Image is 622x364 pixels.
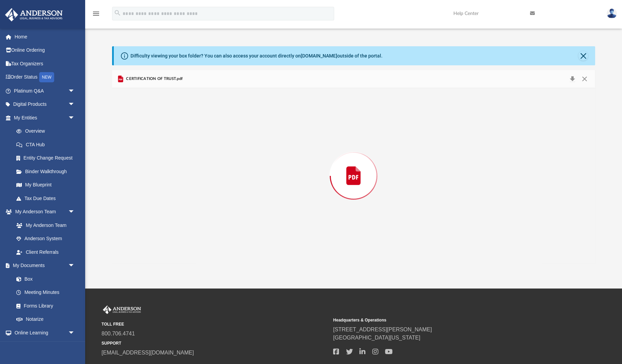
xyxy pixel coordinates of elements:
a: My Entitiesarrow_drop_down [5,111,85,125]
small: SUPPORT [102,340,328,346]
a: Notarize [10,313,82,326]
a: Platinum Q&Aarrow_drop_down [5,84,85,98]
a: Order StatusNEW [5,70,85,84]
span: arrow_drop_down [68,98,82,112]
a: Digital Productsarrow_drop_down [5,98,85,111]
a: Meeting Minutes [10,286,82,299]
button: Close [578,74,591,84]
a: Client Referrals [10,245,82,259]
a: My Blueprint [10,178,82,192]
span: arrow_drop_down [68,259,82,273]
small: TOLL FREE [102,321,328,327]
button: Close [578,51,588,61]
div: NEW [39,72,54,82]
a: Entity Change Request [10,151,85,165]
a: [DOMAIN_NAME] [301,53,337,59]
img: Anderson Advisors Platinum Portal [3,8,65,21]
span: arrow_drop_down [68,111,82,125]
a: My Anderson Teamarrow_drop_down [5,205,82,219]
a: Binder Walkthrough [10,165,85,178]
a: 800.706.4741 [102,331,135,336]
a: Online Learningarrow_drop_down [5,326,82,340]
a: Tax Organizers [5,57,85,70]
a: Anderson System [10,232,82,246]
img: Anderson Advisors Platinum Portal [102,305,142,314]
i: search [114,9,121,17]
span: arrow_drop_down [68,205,82,219]
span: arrow_drop_down [68,326,82,340]
div: Preview [112,70,595,264]
a: Courses [10,340,82,353]
a: Box [10,272,78,286]
a: Home [5,30,85,44]
a: My Anderson Team [10,218,78,232]
button: Download [566,74,578,84]
small: Headquarters & Operations [333,317,560,323]
a: Overview [10,125,85,138]
a: Online Ordering [5,44,85,57]
a: [STREET_ADDRESS][PERSON_NAME] [333,327,432,332]
a: menu [92,13,100,18]
a: My Documentsarrow_drop_down [5,259,82,272]
a: CTA Hub [10,138,85,151]
a: [EMAIL_ADDRESS][DOMAIN_NAME] [102,350,194,355]
a: [GEOGRAPHIC_DATA][US_STATE] [333,335,420,341]
a: Forms Library [10,299,78,313]
span: CERTIFICATION OF TRUST.pdf [125,76,183,82]
i: menu [92,10,100,18]
img: User Pic [607,9,617,18]
a: Tax Due Dates [10,192,85,205]
div: Difficulty viewing your box folder? You can also access your account directly on outside of the p... [130,52,383,60]
span: arrow_drop_down [68,84,82,98]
